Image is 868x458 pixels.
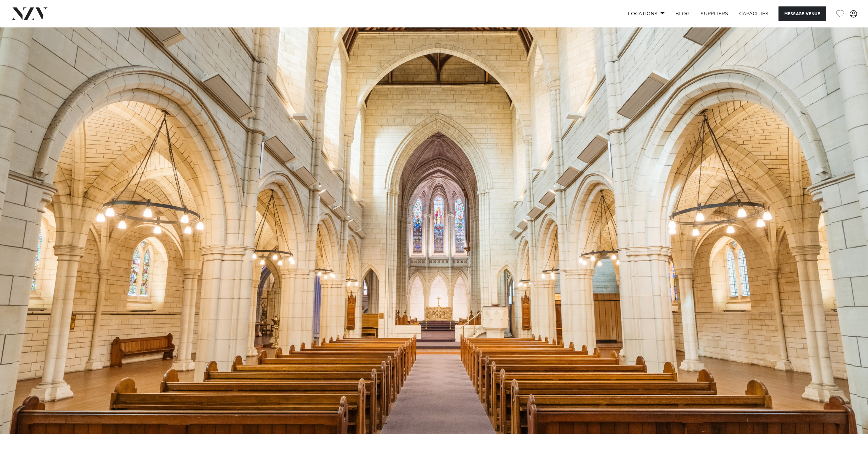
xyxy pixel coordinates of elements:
[11,7,48,20] img: nzv-logo.png
[695,6,733,21] a: SUPPLIERS
[778,6,826,21] button: Message Venue
[734,6,774,21] a: Capacities
[623,6,670,21] a: Locations
[670,6,695,21] a: BLOG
